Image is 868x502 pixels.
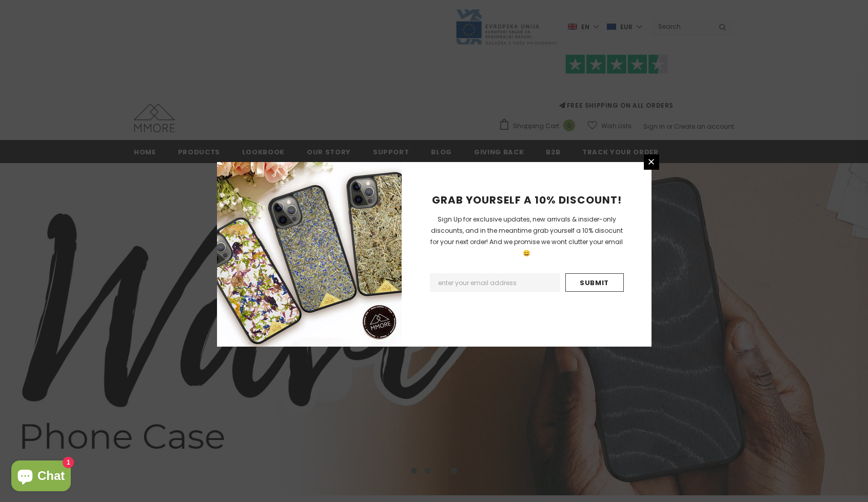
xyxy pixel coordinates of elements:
span: GRAB YOURSELF A 10% DISCOUNT! [432,193,622,207]
inbox-online-store-chat: Shopify online store chat [8,460,74,494]
input: Submit [565,273,624,292]
input: Email Address [430,273,560,292]
span: Sign Up for exclusive updates, new arrivals & insider-only discounts, and in the meantime grab yo... [430,215,623,257]
a: Close [644,154,659,170]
